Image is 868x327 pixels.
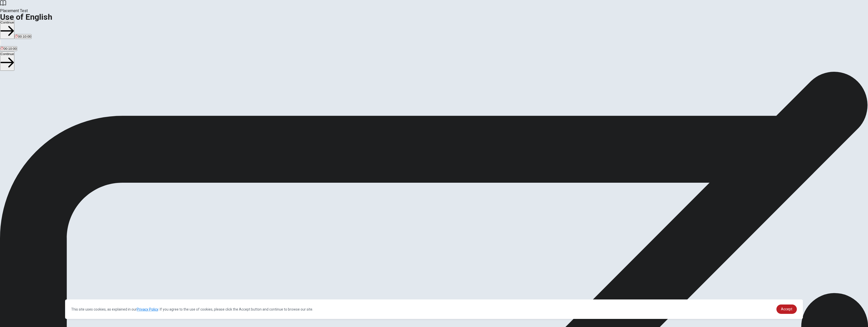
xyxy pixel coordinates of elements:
[781,307,792,311] span: Accept
[71,307,313,311] span: This site uses cookies, as explained in our . If you agree to the use of cookies, please click th...
[137,307,158,311] a: Privacy Policy
[776,305,797,314] a: dismiss cookie message
[65,299,803,319] div: cookieconsent
[4,47,17,51] span: 00:10:00
[18,35,31,38] span: 00:10:00
[14,34,32,39] button: 00:10:00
